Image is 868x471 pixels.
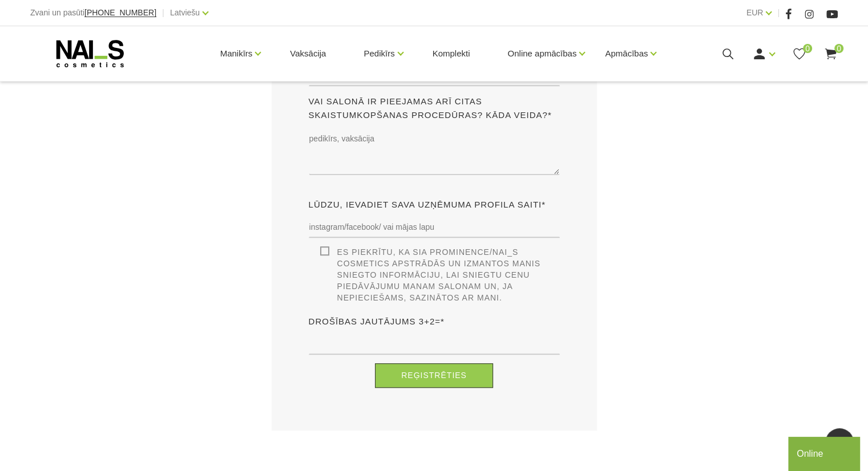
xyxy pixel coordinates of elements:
span: 0 [803,44,812,53]
a: Online apmācības [507,31,576,76]
a: EUR [746,6,764,19]
a: 0 [823,47,838,61]
a: Pedikīrs [364,31,394,76]
a: Apmācības [605,31,648,76]
a: Komplekti [423,26,479,81]
label: ES PIEKRĪTU, ka SIA PROMINENCE/NAI_S cosmetics apstrādās un izmantos manis sniegto informāciju, l... [320,246,560,303]
span: | [162,6,164,20]
span: 0 [834,44,843,53]
input: instagram/facebook/ vai mājas lapu [309,216,560,238]
button: Reģistrēties [375,363,493,388]
label: Lūdzu, ievadiet sava uzņēmuma profila saiti* [309,198,546,212]
label: Drošības jautājums 3+2=* [309,315,445,328]
a: Latviešu [170,6,200,19]
label: Vai salonā ir pieejamas arī citas skaistumkopšanas procedūras? Kāda veida?* [309,95,560,122]
a: [PHONE_NUMBER] [84,9,156,17]
div: Zvani un pasūti [30,6,156,20]
a: Manikīrs [220,31,253,76]
a: Vaksācija [281,26,335,81]
span: | [777,6,780,20]
a: 0 [792,47,806,61]
iframe: chat widget [788,435,862,471]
